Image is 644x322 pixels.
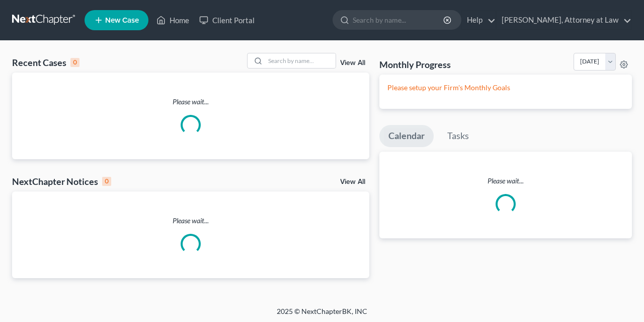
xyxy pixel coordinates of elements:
a: Help [462,11,496,29]
p: Please wait... [12,216,369,226]
a: View All [340,178,365,185]
input: Search by name... [265,53,336,68]
a: View All [340,59,365,67]
a: Calendar [379,125,434,147]
a: Home [151,11,194,29]
a: [PERSON_NAME], Attorney at Law [497,11,631,29]
h3: Monthly Progress [379,58,451,71]
span: New Case [105,17,139,24]
a: Tasks [438,125,478,147]
a: Client Portal [194,11,260,29]
div: Recent Cases [12,56,79,69]
div: 0 [70,58,79,67]
p: Please wait... [12,97,369,107]
p: Please setup your Firm's Monthly Goals [387,83,624,93]
p: Please wait... [379,176,632,186]
div: NextChapter Notices [12,175,111,187]
div: 0 [102,177,111,186]
input: Search by name... [353,11,445,29]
